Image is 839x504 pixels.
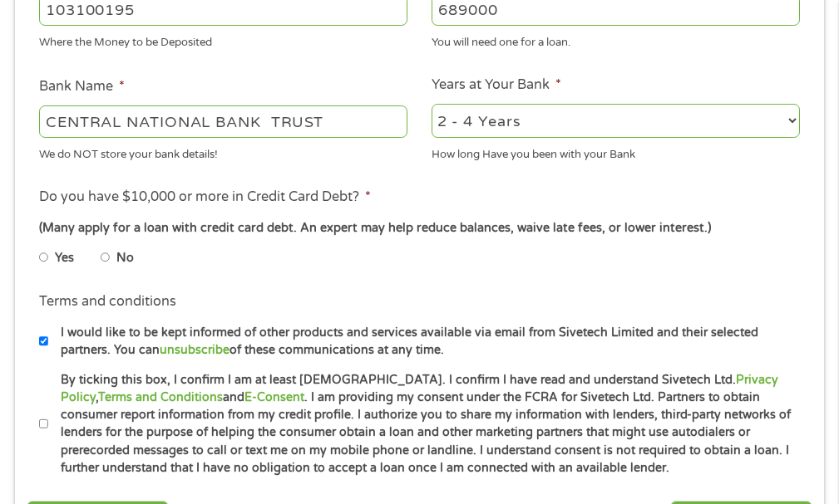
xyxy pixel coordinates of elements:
[39,188,371,206] label: Do you have $10,000 or more in Credit Card Debt?
[39,219,800,237] div: (Many apply for a loan with credit card debt. An expert may help reduce balances, waive late fees...
[432,76,561,94] label: Years at Your Bank
[39,140,407,163] div: We do NOT store your bank details!
[39,28,407,51] div: Where the Money to be Deposited
[432,28,800,51] div: You will need one for a loan.
[116,249,134,267] label: No
[48,324,806,360] label: I would like to be kept informed of other products and services available via email from Sivetech...
[244,390,304,404] a: E-Consent
[432,140,800,163] div: How long Have you been with your Bank
[39,78,125,95] label: Bank Name
[98,390,223,404] a: Terms and Conditions
[160,343,229,357] a: unsubscribe
[39,293,176,311] label: Terms and conditions
[48,371,806,477] label: By ticking this box, I confirm I am at least [DEMOGRAPHIC_DATA]. I confirm I have read and unders...
[55,249,74,267] label: Yes
[61,373,778,404] a: Privacy Policy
